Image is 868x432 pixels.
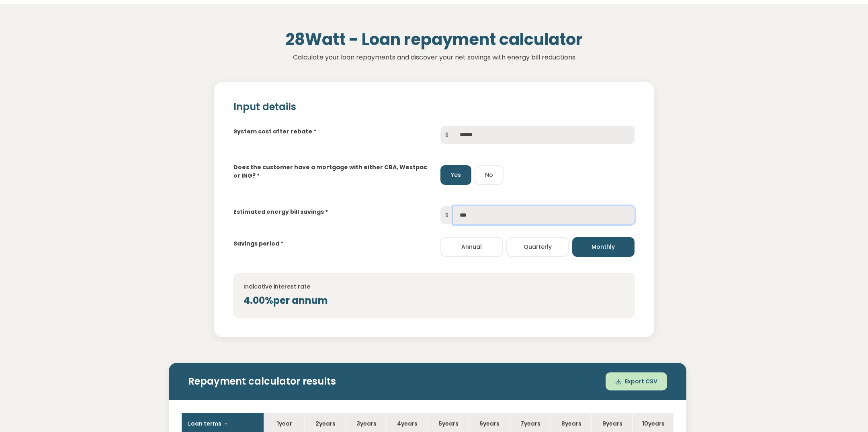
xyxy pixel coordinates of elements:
[169,52,699,63] p: Calculate your loan repayments and discover your net savings with energy bill reductions
[572,237,635,257] button: Monthly
[244,283,625,290] h4: Indicative interest rate
[233,101,635,113] h2: Input details
[440,126,453,144] span: $
[233,208,328,216] label: Estimated energy bill savings *
[606,373,667,391] button: Export CSV
[440,206,453,224] span: $
[506,237,569,257] button: Quarterly
[233,127,316,136] label: System cost after rebate *
[475,165,504,185] button: No
[233,240,283,248] label: Savings period *
[244,293,625,308] div: 4.00% per annum
[440,165,471,185] button: Yes
[169,30,699,49] h1: 28Watt - Loan repayment calculator
[233,163,428,180] label: Does the customer have a mortgage with either CBA, Westpac or ING? *
[440,237,503,257] button: Annual
[188,376,667,387] h2: Repayment calculator results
